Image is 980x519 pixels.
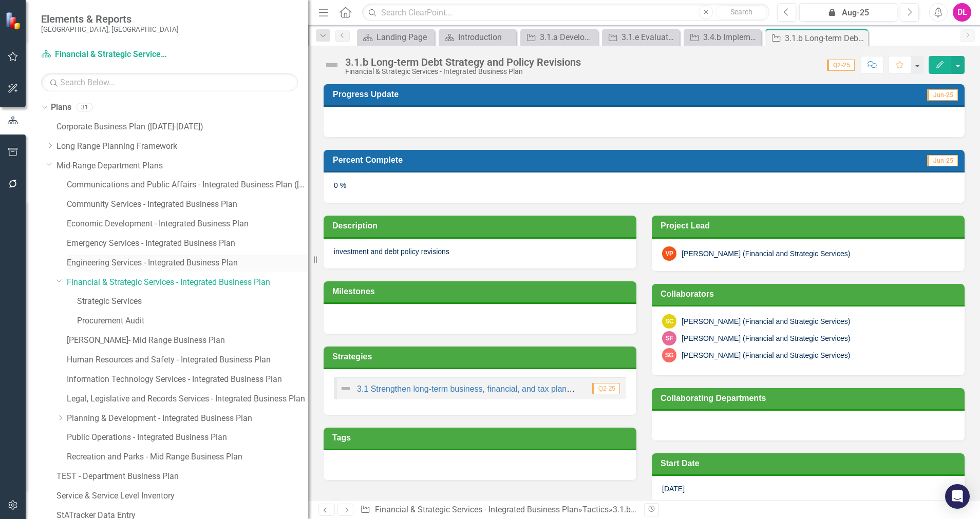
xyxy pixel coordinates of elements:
small: [GEOGRAPHIC_DATA], [GEOGRAPHIC_DATA] [41,25,179,33]
div: 3.1.b Long-term Debt Strategy and Policy Revisions [613,505,798,514]
a: Financial & Strategic Services - Integrated Business Plan [375,505,578,514]
a: Financial & Strategic Services - Integrated Business Plan [41,49,169,61]
a: Financial & Strategic Services - Integrated Business Plan [67,277,308,289]
span: Q2-25 [592,383,620,394]
a: Human Resources and Safety - Integrated Business Plan [67,354,308,366]
div: Financial & Strategic Services - Integrated Business Plan [345,68,581,75]
div: 3.4.b Implement risk management framework [703,31,759,44]
span: Jun-25 [927,89,958,101]
input: Search Below... [41,73,298,91]
span: Jun-25 [927,155,958,166]
span: [DATE] [662,485,685,493]
div: 3.1.a Develop Multi-year Budgeting [540,31,595,44]
a: Communications and Public Affairs - Integrated Business Plan ([DATE]-[DATE]) [67,179,308,191]
span: Elements & Reports [41,13,179,25]
button: Aug-25 [799,3,897,22]
a: Strategic Services [77,296,308,307]
h3: Percent Complete [333,155,763,165]
div: 3.1.b Long-term Debt Strategy and Policy Revisions [345,56,581,68]
input: Search ClearPoint... [362,4,769,22]
div: Aug-25 [803,7,894,19]
div: [PERSON_NAME] (Financial and Strategic Services) [682,350,850,360]
div: 3.1.e Evaluate PBB for decision-making [621,31,677,44]
a: Long Range Planning Framework [56,141,308,152]
a: Tactics [582,505,609,514]
a: Legal, Legislative and Records Services - Integrated Business Plan [67,393,308,405]
div: [PERSON_NAME] (Financial and Strategic Services) [682,333,850,343]
button: DL [953,3,971,22]
div: [PERSON_NAME] (Financial and Strategic Services) [682,316,850,326]
span: Q2-25 [827,60,855,71]
a: 3.4.b Implement risk management framework [686,31,759,44]
a: Introduction [441,31,514,44]
h3: Milestones [332,286,631,296]
a: TEST - Department Business Plan [56,471,308,483]
a: Mid-Range Department Plans [56,160,308,172]
span: Search [730,8,752,16]
h3: Project Lead [661,221,959,230]
h3: Collaborating Departments [661,393,959,403]
div: 0 % [324,172,965,202]
img: ClearPoint Strategy [5,11,24,30]
h3: Collaborators [661,289,959,299]
a: Engineering Services - Integrated Business Plan [67,257,308,269]
div: Open Intercom Messenger [945,484,970,509]
a: Corporate Business Plan ([DATE]-[DATE]) [56,121,308,133]
a: Emergency Services - Integrated Business Plan [67,238,308,249]
div: 31 [77,103,93,112]
a: Procurement Audit [77,315,308,327]
button: Search [715,5,767,20]
h3: Progress Update [333,89,755,99]
div: VP [662,246,676,261]
a: Planning & Development - Integrated Business Plan [67,413,308,425]
a: Landing Page [360,31,432,44]
a: Plans [51,102,71,113]
div: Introduction [458,31,514,44]
span: investment and debt policy revisions [334,247,449,256]
h3: Description [332,221,631,230]
a: 3.1.a Develop Multi-year Budgeting [523,31,595,44]
div: » » [360,504,636,516]
div: SG [662,348,676,362]
a: Service & Service Level Inventory [56,490,308,502]
a: Community Services - Integrated Business Plan [67,199,308,210]
a: 3.1.e Evaluate PBB for decision-making [605,31,677,44]
img: Not Defined [340,382,352,395]
a: 3.1 Strengthen long-term business, financial, and tax planning [357,385,582,393]
h3: Start Date [661,458,959,468]
div: [PERSON_NAME] (Financial and Strategic Services) [682,248,850,259]
h3: Tags [332,433,631,443]
div: Landing Page [376,31,432,44]
a: Recreation and Parks - Mid Range Business Plan [67,451,308,463]
div: SC [662,314,676,329]
a: Information Technology Services - Integrated Business Plan [67,374,308,386]
img: Not Defined [324,57,340,73]
h3: Strategies [332,352,631,361]
div: 3.1.b Long-term Debt Strategy and Policy Revisions [785,32,865,45]
a: [PERSON_NAME]- Mid Range Business Plan [67,335,308,347]
a: Public Operations - Integrated Business Plan [67,432,308,444]
div: SF [662,331,676,345]
a: Economic Development - Integrated Business Plan [67,218,308,230]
